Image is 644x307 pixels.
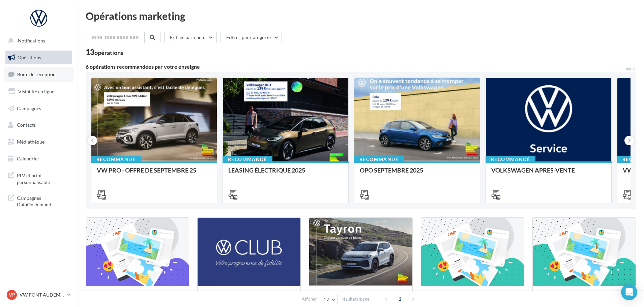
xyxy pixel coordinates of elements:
a: VP VW PONT AUDEMER [5,288,72,301]
div: Opérations marketing [86,11,636,21]
button: Filtrer par catégorie [221,32,282,43]
a: Calendrier [4,152,74,166]
div: Recommandé [223,156,272,163]
div: Recommandé [354,156,404,163]
div: Open Intercom Messenger [621,284,637,300]
button: Filtrer par canal [164,32,217,43]
span: 1 [394,294,405,304]
span: Contacts [17,122,36,128]
a: Campagnes DataOnDemand [4,191,74,211]
span: PLV et print personnalisable [17,171,69,185]
div: VW PRO - OFFRE DE SEPTEMBRE 25 [97,167,211,180]
div: OPO SEPTEMBRE 2025 [360,167,474,180]
a: Campagnes [4,101,74,116]
button: 12 [321,295,338,304]
a: Boîte de réception [4,67,74,82]
a: Contacts [4,118,74,132]
div: opérations [94,50,123,56]
div: VOLKSWAGEN APRES-VENTE [491,167,606,180]
a: Visibilité en ligne [4,85,74,99]
a: Opérations [4,51,74,65]
span: 12 [324,297,329,302]
span: résultats/page [342,296,370,302]
div: 6 opérations recommandées par votre enseigne [86,64,625,69]
div: 13 [86,49,123,56]
div: Recommandé [486,156,535,163]
span: Opérations [18,55,41,60]
span: Calendrier [17,156,39,161]
span: Médiathèque [17,139,45,145]
div: LEASING ÉLECTRIQUE 2025 [228,167,343,180]
span: Visibilité en ligne [18,89,54,94]
p: VW PONT AUDEMER [20,291,64,298]
span: Campagnes [17,105,41,111]
span: Afficher [302,296,317,302]
a: Médiathèque [4,135,74,149]
span: Boîte de réception [17,71,56,77]
button: Notifications [4,34,71,48]
span: VP [9,291,15,298]
div: Recommandé [91,156,141,163]
span: Notifications [18,38,45,43]
span: Campagnes DataOnDemand [17,193,69,208]
a: PLV et print personnalisable [4,168,74,188]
